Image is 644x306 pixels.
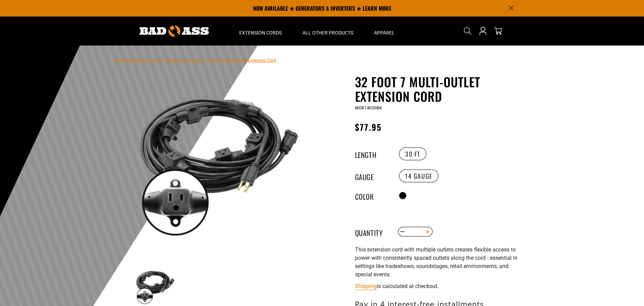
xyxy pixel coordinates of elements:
[140,26,209,37] img: Bad Ass Extension Cords
[206,58,276,63] span: 32 Foot 7 Multi-Outlet Extension Cord
[355,121,382,133] span: $77.95
[399,169,439,182] label: 14 Gauge
[355,246,517,278] span: This extension cord with multiple outlets creates flexible access to power with consistently spac...
[163,58,164,63] span: ›
[399,147,427,160] label: 30 FT
[355,227,390,236] label: Quantity
[355,171,390,180] legend: Gauge
[135,266,175,306] img: black
[462,26,473,37] summary: Search
[229,17,292,46] summary: Extension Cords
[302,30,353,36] span: All Other Products
[374,30,395,36] span: Apparel
[355,283,377,289] a: Shipping
[355,282,524,291] div: is calculated at checkout.
[239,30,282,36] span: Extension Cords
[355,75,524,103] h1: 32 Foot 7 Multi-Outlet Extension Cord
[135,76,302,242] img: black
[115,58,161,63] a: Bad Ass Extension Cords
[355,106,382,110] span: MOX14030BK
[204,58,205,63] span: ›
[115,56,276,64] nav: breadcrumbs
[166,58,202,63] a: Return to Collection
[355,149,390,158] legend: Length
[364,17,405,46] summary: Apparel
[355,191,390,200] legend: Color
[292,17,364,46] summary: All Other Products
